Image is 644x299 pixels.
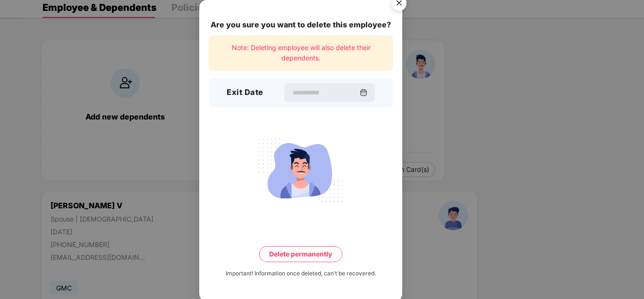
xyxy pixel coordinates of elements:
[226,269,376,278] div: Important! Information once deleted, can’t be recovered.
[227,86,263,99] h3: Exit Date
[248,134,354,207] img: svg+xml;base64,PHN2ZyB4bWxucz0iaHR0cDovL3d3dy53My5vcmcvMjAwMC9zdmciIHdpZHRoPSIyMjQiIGhlaWdodD0iMT...
[259,246,342,262] button: Delete permanently
[209,35,393,71] div: Note: Deleting employee will also delete their dependents.
[209,19,393,31] div: Are you sure you want to delete this employee?
[360,89,367,96] img: svg+xml;base64,PHN2ZyBpZD0iQ2FsZW5kYXItMzJ4MzIiIHhtbG5zPSJodHRwOi8vd3d3LnczLm9yZy8yMDAwL3N2ZyIgd2...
